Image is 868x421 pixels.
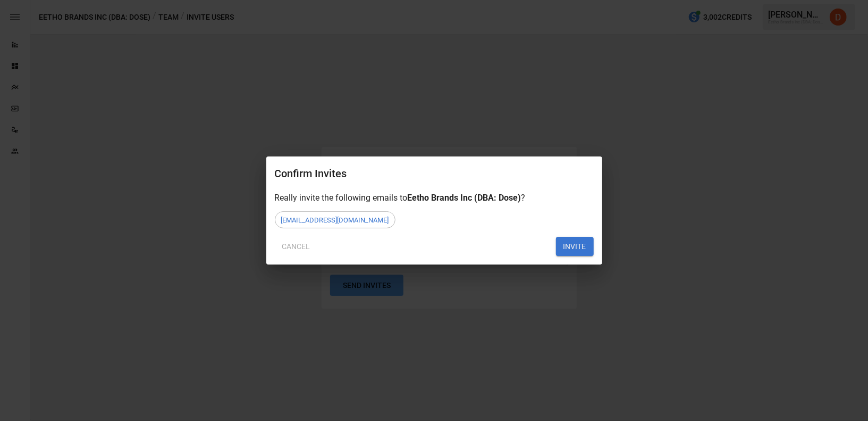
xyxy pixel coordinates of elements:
h2: Confirm Invites [275,165,594,193]
span: [EMAIL_ADDRESS][DOMAIN_NAME] [275,216,395,224]
div: Really invite the following emails to ? [275,193,594,203]
button: Cancel [275,237,318,256]
button: INVITE [556,237,594,256]
span: Eetho Brands Inc (DBA: Dose) [408,193,521,203]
